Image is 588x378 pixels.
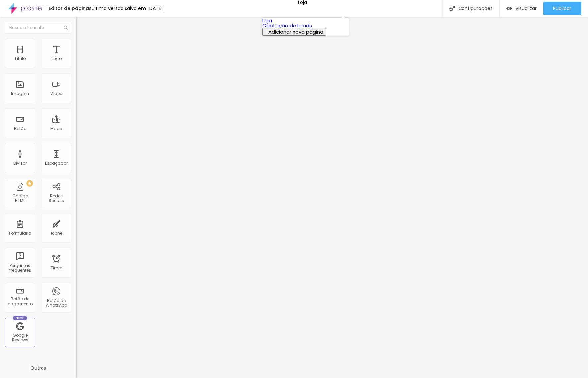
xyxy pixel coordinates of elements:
[7,194,33,203] div: Código HTML
[262,17,272,24] a: Loja
[506,6,512,11] img: view-1.svg
[553,6,571,11] span: Publicar
[449,6,455,11] img: Icone
[50,91,62,96] div: Vídeo
[7,263,33,273] div: Perguntas frequentes
[51,231,62,236] div: Ícone
[64,26,68,30] img: Icone
[45,6,92,11] div: Editor de páginas
[13,161,27,166] div: Divisor
[51,266,62,270] div: Timer
[45,161,68,166] div: Espaçador
[7,297,33,306] div: Botão de pagamento
[43,194,69,203] div: Redes Sociais
[262,28,326,36] button: Adicionar nova página
[14,56,26,61] div: Título
[262,22,312,29] a: Captação de Leads
[43,298,69,308] div: Botão do WhatsApp
[50,126,62,131] div: Mapa
[268,28,323,35] span: Adicionar nova página
[515,6,537,11] span: Visualizar
[51,56,62,61] div: Texto
[11,91,29,96] div: Imagem
[92,6,163,11] div: Última versão salva em [DATE]
[7,333,33,343] div: Google Reviews
[9,231,31,236] div: Formulário
[14,126,26,131] div: Botão
[13,316,27,320] div: Novo
[543,2,581,15] button: Publicar
[5,22,71,34] input: Buscar elemento
[500,2,543,15] button: Visualizar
